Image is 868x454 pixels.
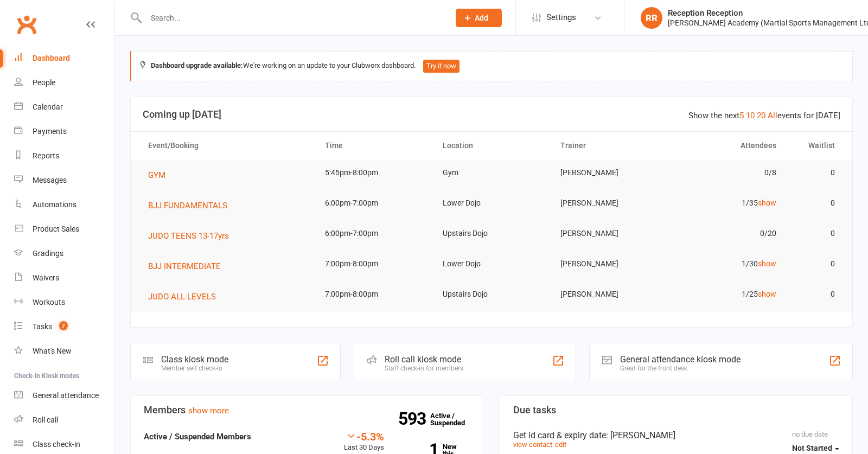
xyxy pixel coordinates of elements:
[148,229,237,242] button: JUDO TEENS 13-17yrs
[668,160,786,186] td: 0/8
[758,199,776,207] a: show
[148,260,228,273] button: BJJ INTERMEDIATE
[555,440,566,449] a: edit
[551,160,668,186] td: [PERSON_NAME]
[315,132,433,159] th: Time
[14,339,114,363] a: What's New
[33,200,76,209] div: Automations
[33,440,80,449] div: Class check-in
[148,170,165,180] span: GYM
[757,111,765,120] a: 20
[14,266,114,290] a: Waivers
[433,160,551,186] td: Gym
[14,119,114,144] a: Payments
[130,51,853,81] div: We're working on an update to your Clubworx dashboard.
[161,354,228,365] div: Class kiosk mode
[143,10,442,25] input: Search...
[792,444,832,452] span: Not Started
[433,190,551,216] td: Lower Dojo
[144,432,251,442] strong: Active / Suspended Members
[456,9,502,27] button: Add
[148,290,224,303] button: JUDO ALL LEVELS
[14,408,114,432] a: Roll call
[148,199,235,212] button: BJJ FUNDAMENTALS
[513,430,839,440] div: Get id card & expiry date
[641,7,662,29] div: RR
[148,292,216,302] span: JUDO ALL LEVELS
[688,109,840,122] div: Show the next events for [DATE]
[59,321,68,330] span: 7
[546,5,576,30] span: Settings
[786,282,845,307] td: 0
[148,261,221,271] span: BJJ INTERMEDIATE
[433,282,551,307] td: Upstairs Dojo
[668,251,786,277] td: 1/30
[14,168,114,193] a: Messages
[423,60,459,73] button: Try it now
[315,251,433,277] td: 7:00pm-8:00pm
[14,315,114,339] a: Tasks 7
[143,109,840,120] h3: Coming up [DATE]
[33,103,63,111] div: Calendar
[551,221,668,246] td: [PERSON_NAME]
[14,383,114,408] a: General attendance kiosk mode
[551,190,668,216] td: [PERSON_NAME]
[385,354,463,365] div: Roll call kiosk mode
[513,405,839,415] h3: Due tasks
[148,231,229,241] span: JUDO TEENS 13-17yrs
[315,221,433,246] td: 6:00pm-7:00pm
[13,11,40,38] a: Clubworx
[786,221,845,246] td: 0
[668,282,786,307] td: 1/25
[14,217,114,241] a: Product Sales
[33,249,63,258] div: Gradings
[33,127,67,136] div: Payments
[33,78,55,87] div: People
[758,290,776,298] a: show
[433,221,551,246] td: Upstairs Dojo
[475,14,488,22] span: Add
[33,273,59,282] div: Waivers
[786,190,845,216] td: 0
[33,225,79,233] div: Product Sales
[513,440,552,449] a: view contact
[33,54,70,62] div: Dashboard
[786,160,845,186] td: 0
[188,406,229,415] a: show more
[768,111,777,120] a: All
[433,251,551,277] td: Lower Dojo
[620,354,741,365] div: General attendance kiosk mode
[739,111,744,120] a: 5
[33,322,52,331] div: Tasks
[315,190,433,216] td: 6:00pm-7:00pm
[14,71,114,95] a: People
[315,160,433,186] td: 5:45pm-8:00pm
[433,132,551,159] th: Location
[430,404,478,434] a: 593Active / Suspended
[746,111,755,120] a: 10
[14,193,114,217] a: Automations
[14,144,114,168] a: Reports
[33,415,58,424] div: Roll call
[344,430,384,453] div: Last 30 Days
[14,46,114,71] a: Dashboard
[620,365,741,372] div: Great for the front desk
[14,95,114,119] a: Calendar
[551,132,668,159] th: Trainer
[344,430,384,442] div: -5.3%
[144,405,470,415] h3: Members
[148,169,173,182] button: GYM
[551,282,668,307] td: [PERSON_NAME]
[315,282,433,307] td: 7:00pm-8:00pm
[33,391,99,400] div: General attendance
[668,221,786,246] td: 0/20
[33,347,72,355] div: What's New
[33,176,67,184] div: Messages
[151,61,243,69] strong: Dashboard upgrade available:
[551,251,668,277] td: [PERSON_NAME]
[758,259,776,268] a: show
[385,365,463,372] div: Staff check-in for members
[138,132,315,159] th: Event/Booking
[14,241,114,266] a: Gradings
[398,411,430,427] strong: 593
